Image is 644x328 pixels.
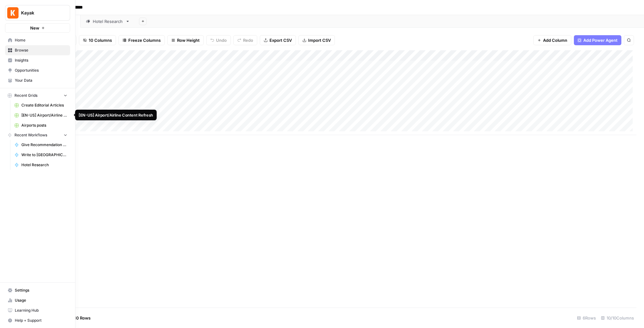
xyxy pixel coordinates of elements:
[5,55,70,65] a: Insights
[14,93,37,98] span: Recent Grids
[15,318,67,323] span: Help + Support
[583,37,618,43] span: Add Power Agent
[93,18,123,25] div: Hotel Research
[5,91,70,100] button: Recent Grids
[21,162,67,168] span: Hotel Research
[14,132,47,138] span: Recent Workflows
[308,37,331,43] span: Import CSV
[15,298,67,303] span: Usage
[5,35,70,45] a: Home
[216,37,227,43] span: Undo
[5,285,70,295] a: Settings
[298,35,335,45] button: Import CSV
[12,100,70,110] a: Create Editorial Articles
[21,123,67,128] span: Airports posts
[65,315,91,321] span: Add 10 Rows
[15,37,67,43] span: Home
[21,152,67,158] span: Write to [GEOGRAPHIC_DATA]
[21,102,67,108] span: Create Editorial Articles
[89,37,112,43] span: 10 Columns
[12,150,70,160] a: Write to [GEOGRAPHIC_DATA]
[12,110,70,120] a: [EN-US] Airport/Airline Content Refresh
[80,15,135,28] a: Hotel Research
[15,68,67,73] span: Opportunities
[5,130,70,140] button: Recent Workflows
[5,65,70,75] a: Opportunities
[21,10,59,16] span: Kayak
[177,37,200,43] span: Row Height
[233,35,257,45] button: Redo
[15,47,67,53] span: Browse
[206,35,231,45] button: Undo
[12,160,70,170] a: Hotel Research
[533,35,571,45] button: Add Column
[260,35,296,45] button: Export CSV
[15,287,67,293] span: Settings
[12,140,70,150] a: Give Recommendation of Hotels
[12,120,70,130] a: Airports posts
[7,7,19,19] img: Kayak Logo
[21,142,67,148] span: Give Recommendation of Hotels
[15,57,67,63] span: Insights
[119,35,165,45] button: Freeze Columns
[5,45,70,55] a: Browse
[243,37,253,43] span: Redo
[79,35,116,45] button: 10 Columns
[167,35,204,45] button: Row Height
[30,25,39,31] span: New
[79,112,153,118] div: [EN-US] Airport/Airline Content Refresh
[574,35,621,45] button: Add Power Agent
[5,305,70,315] a: Learning Hub
[128,37,161,43] span: Freeze Columns
[15,308,67,313] span: Learning Hub
[575,313,598,323] div: 6 Rows
[5,23,70,33] button: New
[543,37,567,43] span: Add Column
[21,112,67,118] span: [EN-US] Airport/Airline Content Refresh
[15,78,67,83] span: Your Data
[5,75,70,85] a: Your Data
[269,37,292,43] span: Export CSV
[5,295,70,305] a: Usage
[5,315,70,325] button: Help + Support
[598,313,636,323] div: 10/10 Columns
[5,5,70,21] button: Workspace: Kayak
